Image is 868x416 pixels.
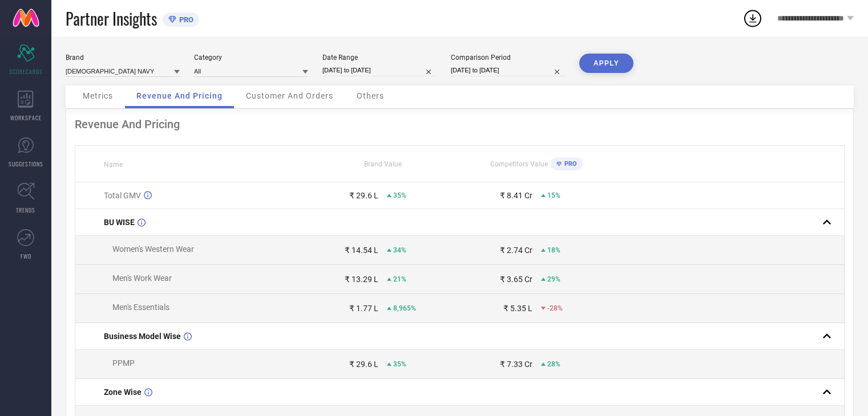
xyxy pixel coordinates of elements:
[393,275,406,283] span: 21%
[66,7,157,30] span: Partner Insights
[194,54,308,62] div: Category
[547,304,563,312] span: -28%
[349,304,378,313] div: ₹ 1.77 L
[83,91,113,100] span: Metrics
[75,117,845,131] div: Revenue And Pricing
[357,91,384,100] span: Others
[104,218,135,227] span: BU WISE
[547,246,560,254] span: 18%
[104,388,142,397] span: Zone Wise
[451,64,565,76] input: Select comparison period
[742,8,763,28] div: Open download list
[10,113,42,122] span: WORKSPACE
[9,160,43,168] span: SUGGESTIONS
[579,54,633,73] button: APPLY
[547,191,560,199] span: 15%
[364,160,402,168] span: Brand Value
[490,160,548,168] span: Competitors Value
[9,67,43,76] span: SCORECARDS
[349,360,378,369] div: ₹ 29.6 L
[500,275,532,284] div: ₹ 3.65 Cr
[246,91,333,100] span: Customer And Orders
[104,161,123,169] span: Name
[322,64,437,76] input: Select date range
[451,54,565,62] div: Comparison Period
[393,191,406,199] span: 35%
[136,91,223,100] span: Revenue And Pricing
[393,360,406,368] span: 35%
[345,246,378,255] div: ₹ 14.54 L
[500,246,532,255] div: ₹ 2.74 Cr
[104,191,141,200] span: Total GMV
[345,275,378,284] div: ₹ 13.29 L
[393,304,416,312] span: 8,965%
[16,206,35,214] span: TRENDS
[21,252,31,260] span: FWD
[104,332,181,341] span: Business Model Wise
[500,360,532,369] div: ₹ 7.33 Cr
[112,244,194,254] span: Women's Western Wear
[500,191,532,200] div: ₹ 8.41 Cr
[393,246,406,254] span: 34%
[349,191,378,200] div: ₹ 29.6 L
[562,160,577,168] span: PRO
[112,303,169,312] span: Men's Essentials
[112,274,172,283] span: Men's Work Wear
[66,54,180,62] div: Brand
[547,360,560,368] span: 28%
[503,304,532,313] div: ₹ 5.35 L
[547,275,560,283] span: 29%
[322,54,437,62] div: Date Range
[176,15,193,24] span: PRO
[112,358,135,368] span: PPMP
